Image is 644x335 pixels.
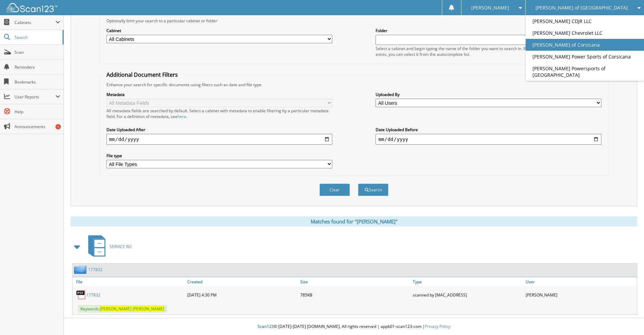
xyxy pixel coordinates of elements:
[106,108,332,119] div: All metadata fields are searched by default. Select a cabinet with metadata to enable filtering b...
[425,324,450,329] a: Privacy Policy
[76,290,86,300] img: PDF.png
[103,71,181,78] legend: Additional Document Filters
[106,92,332,97] label: Metadata
[258,324,274,329] span: Scan123
[15,64,60,70] span: Reminders
[15,34,59,40] span: Search
[299,277,411,286] a: Size
[64,318,644,335] div: © [DATE]-[DATE] [DOMAIN_NAME]. All rights reserved | appb01-scan123-com |
[376,92,601,97] label: Uploaded By
[103,18,605,24] div: Optionally limit your search to a particular cabinet or folder
[526,15,644,27] a: [PERSON_NAME] CDJR LLC
[106,134,332,145] input: start
[110,244,132,249] span: SERVICE RO
[186,277,299,286] a: Created
[15,94,55,100] span: User Reports
[411,288,524,302] div: scanned by [MAC_ADDRESS]
[15,79,60,85] span: Bookmarks
[15,20,55,25] span: Cabinets
[106,153,332,159] label: File type
[358,184,388,196] button: Search
[471,6,509,10] span: [PERSON_NAME]
[55,124,61,129] div: 1
[376,46,601,57] div: Select a cabinet and begin typing the name of the folder you want to search in. If the name match...
[319,184,350,196] button: Clear
[526,51,644,63] a: [PERSON_NAME] Power Sports of Corsicana
[376,134,601,145] input: end
[299,288,411,302] div: 785KB
[526,39,644,51] a: [PERSON_NAME] of Corsicana
[106,28,332,33] label: Cabinet
[15,49,60,55] span: Scan
[103,82,605,88] div: Enhance your search for specific documents using filters such as date and file type.
[84,233,132,260] a: SERVICE RO
[526,63,644,81] a: [PERSON_NAME] Powersports of [GEOGRAPHIC_DATA]
[526,27,644,39] a: [PERSON_NAME] Chevrolet LLC
[535,6,628,10] span: [PERSON_NAME] of [GEOGRAPHIC_DATA]
[73,277,186,286] a: File
[411,277,524,286] a: Type
[74,265,88,274] img: folder2.png
[15,109,60,115] span: Help
[524,288,637,302] div: [PERSON_NAME]
[376,127,601,133] label: Date Uploaded Before
[524,277,637,286] a: User
[100,306,132,312] span: [PERSON_NAME]
[15,124,60,129] span: Announcements
[88,267,102,272] a: 177832
[186,288,299,302] div: [DATE] 4:30 PM
[177,114,186,119] a: here
[133,306,164,312] span: [PERSON_NAME]
[106,127,332,133] label: Date Uploaded After
[376,28,601,33] label: Folder
[7,3,57,12] img: scan123-logo-white.svg
[71,216,637,226] div: Matches found for "[PERSON_NAME]"
[86,292,100,298] a: 177832
[78,305,167,313] span: Keywords:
